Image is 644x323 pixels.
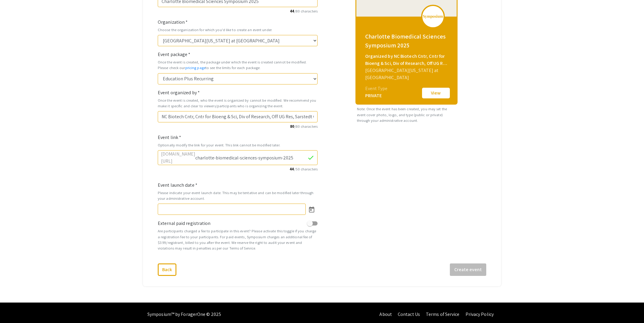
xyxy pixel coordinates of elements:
label: Event package * [158,51,191,58]
span: 80 [290,124,294,129]
label: Event link * [158,134,181,141]
iframe: Chat [4,296,25,319]
label: Event launch date * [158,182,197,189]
a: pricing page [185,65,205,70]
img: logo_v2.png [423,15,443,19]
small: Choose the organization for which you'd like to create an event under. [158,27,318,33]
small: Please indicate your event launch date. This may be tentative and can be modified later through y... [158,190,318,201]
label: External paid registration [158,220,211,227]
button: Back [158,263,176,276]
label: Organization * [158,19,188,26]
div: Organized by NC Biotech Cntr, Cntr for Bioeng & Sci, Div of Research, Off UG Res, Sarstedt Co [365,53,449,67]
mat-icon: check [307,154,314,161]
small: /80 characters [158,124,318,129]
a: About [379,311,392,317]
button: View [421,87,451,99]
span: 44 [290,9,294,14]
small: /80 characters [158,8,318,14]
div: PRIVATE [365,92,388,99]
label: [DOMAIN_NAME][URL] [161,151,195,165]
a: Terms of Service [426,311,460,317]
label: Event organized by * [158,89,200,96]
button: Open calendar [306,203,318,215]
small: Note: Once the event has been created, you may set the event cover photo, logo, and type (public ... [355,105,458,125]
small: Are participants charged a fee to participate in this event? Please activate this toggle if you c... [158,228,318,251]
button: Create event [450,263,486,276]
small: /50 characters [158,166,318,172]
div: [GEOGRAPHIC_DATA][US_STATE] at [GEOGRAPHIC_DATA] [365,67,449,81]
div: Charlotte Biomedical Sciences Symposium 2025 [365,32,449,50]
small: Once the event is created, who the event is organized by cannot be modified. We recommend you mak... [158,97,318,109]
span: 44 [290,167,294,172]
a: Privacy Policy [466,311,494,317]
small: Optionally modify the link for your event. This link cannot be modified later. [158,142,318,148]
div: Event Type [365,85,388,92]
a: Contact Us [398,311,420,317]
small: Once the event is created, the package under which the event is created cannot be modified. Pleas... [158,59,318,71]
